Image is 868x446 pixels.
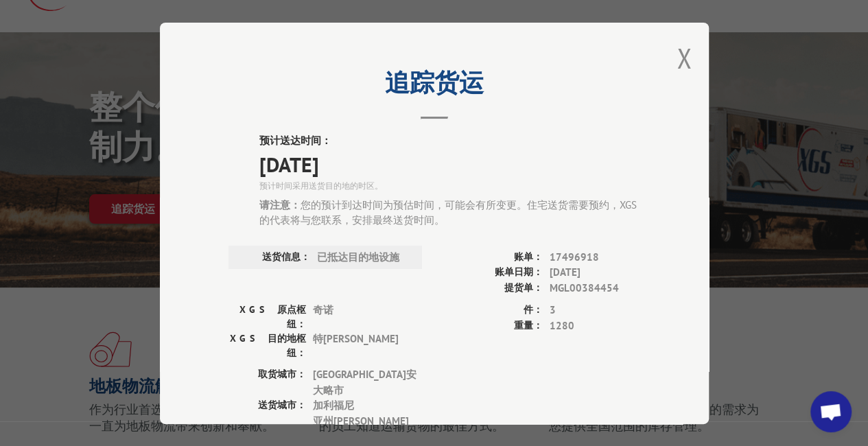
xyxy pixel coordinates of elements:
font: 奇诺 [313,303,333,316]
font: [GEOGRAPHIC_DATA] [313,368,406,381]
font: 加利福尼亚 [313,399,354,427]
font: XGS 目的地枢纽： [230,332,306,359]
font: 安大略 [313,368,417,397]
font: 账单： [514,250,543,262]
font: 请注意： [259,198,301,211]
font: 账单日期： [495,266,543,278]
font: 州 [323,414,333,427]
font: [DATE] [259,150,319,177]
font: 17496918 [550,250,599,263]
font: 追踪货运 [385,66,484,98]
font: [PERSON_NAME] [333,414,409,427]
button: 关闭模式 [677,40,692,76]
div: Open chat [810,391,852,432]
font: 提货单： [504,281,543,293]
font: 预计时间采用送货目的地的时区。 [259,180,383,190]
font: 送货城市： [258,399,306,411]
font: XGS 原点枢纽： [239,303,306,330]
font: 1280 [550,318,574,331]
font: 重量： [514,318,543,331]
font: 已抵达目的地设施 [317,250,399,263]
font: 特[PERSON_NAME] [313,332,399,345]
font: 3 [550,303,556,316]
font: 取货城市： [258,368,306,380]
font: 送货信息： [262,250,310,262]
font: [DATE] [550,266,580,279]
font: 您的预计到达时间为预估时间，可能会有所变更。住宅送货需要预约，XGS 的代表将与您联系，安排最终送货时间。 [259,198,637,226]
font: MGL00384454 [550,281,619,294]
font: 预计送达时间： [259,134,331,147]
font: 件： [524,303,543,316]
font: 市 [333,383,344,396]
